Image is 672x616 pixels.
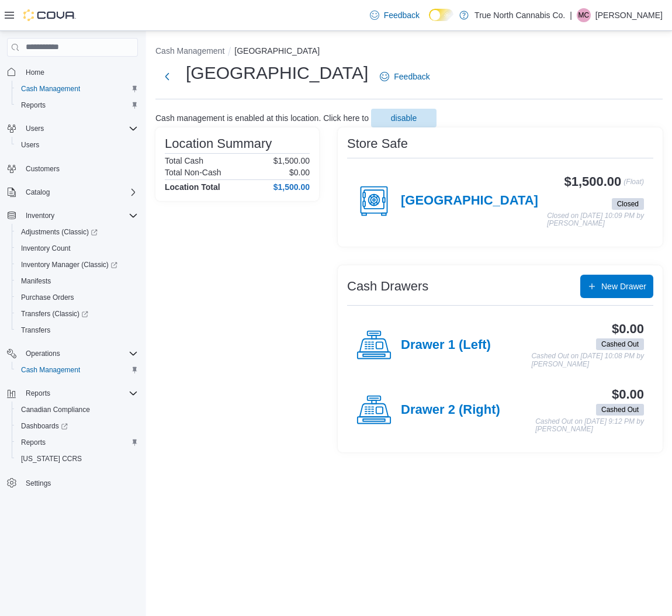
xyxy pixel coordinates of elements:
span: Settings [26,479,51,488]
p: Cash management is enabled at this location. Click here to [155,113,369,123]
h4: Location Total [165,182,220,192]
span: Closed [617,199,639,209]
a: Transfers [16,323,55,337]
p: (Float) [623,175,644,196]
span: Home [26,68,44,77]
button: Cash Management [12,81,143,97]
span: Reports [26,389,50,398]
a: Settings [21,476,56,490]
h3: Store Safe [347,137,408,151]
span: Users [21,140,39,150]
span: Canadian Compliance [21,405,90,414]
span: Transfers (Classic) [21,309,88,319]
button: Users [21,122,49,136]
span: Users [21,122,138,136]
span: Manifests [21,276,51,286]
button: Cash Management [155,46,224,56]
button: Purchase Orders [12,289,143,306]
h6: Total Cash [165,156,203,165]
span: Inventory [21,209,138,223]
span: Cash Management [21,365,80,375]
span: Feedback [384,9,420,21]
button: Users [2,120,143,137]
span: Feedback [394,71,429,82]
span: Reports [16,98,138,112]
a: Inventory Manager (Classic) [16,258,122,272]
span: Reports [21,438,46,447]
a: Customers [21,162,64,176]
a: Inventory Count [16,241,75,255]
a: Canadian Compliance [16,403,95,417]
button: Settings [2,474,143,491]
a: Home [21,65,49,79]
button: Operations [2,345,143,362]
span: Cashed Out [596,404,644,416]
h3: Cash Drawers [347,279,428,293]
button: Canadian Compliance [12,402,143,418]
h4: Drawer 2 (Right) [401,403,500,418]
span: Inventory [26,211,54,220]
button: Catalog [21,185,54,199]
span: Cashed Out [601,404,639,415]
span: Adjustments (Classic) [21,227,98,237]
button: Reports [2,385,143,402]
span: [US_STATE] CCRS [21,454,82,463]
p: Closed on [DATE] 10:09 PM by [PERSON_NAME] [547,212,644,228]
a: Feedback [375,65,434,88]
span: Home [21,65,138,79]
span: Reports [21,386,138,400]
span: Customers [26,164,60,174]
span: Settings [21,475,138,490]
a: Reports [16,435,50,449]
span: Reports [21,101,46,110]
h3: $0.00 [612,387,644,402]
h3: Location Summary [165,137,272,151]
a: Reports [16,98,50,112]
button: Manifests [12,273,143,289]
nav: Complex example [7,59,138,522]
span: Reports [16,435,138,449]
span: Transfers (Classic) [16,307,138,321]
span: Cashed Out [596,338,644,350]
nav: An example of EuiBreadcrumbs [155,45,663,59]
h1: [GEOGRAPHIC_DATA] [186,61,368,85]
p: [PERSON_NAME] [595,8,663,22]
span: Users [16,138,138,152]
span: Operations [26,349,60,358]
span: Canadian Compliance [16,403,138,417]
h4: Drawer 1 (Left) [401,338,491,353]
p: True North Cannabis Co. [474,8,565,22]
h3: $1,500.00 [564,175,622,189]
span: Cash Management [16,363,138,377]
button: Home [2,64,143,81]
button: [GEOGRAPHIC_DATA] [234,46,320,56]
a: [US_STATE] CCRS [16,452,86,466]
p: $1,500.00 [273,156,310,165]
span: Users [26,124,44,133]
span: Catalog [21,185,138,199]
h6: Total Non-Cash [165,168,221,177]
input: Dark Mode [429,9,453,21]
a: Users [16,138,44,152]
button: Users [12,137,143,153]
button: Next [155,65,179,88]
a: Cash Management [16,363,85,377]
button: Inventory Count [12,240,143,257]
span: Purchase Orders [16,290,138,304]
button: Reports [12,97,143,113]
span: Dark Mode [429,21,429,22]
span: Transfers [21,326,50,335]
button: Transfers [12,322,143,338]
span: Washington CCRS [16,452,138,466]
button: disable [371,109,437,127]
span: MC [579,8,590,22]
span: Transfers [16,323,138,337]
a: Cash Management [16,82,85,96]
span: Adjustments (Classic) [16,225,138,239]
span: Manifests [16,274,138,288]
div: Matthew Cross [577,8,591,22]
h4: [GEOGRAPHIC_DATA] [401,193,538,209]
span: Dashboards [16,419,138,433]
span: Customers [21,161,138,176]
h4: $1,500.00 [273,182,310,192]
